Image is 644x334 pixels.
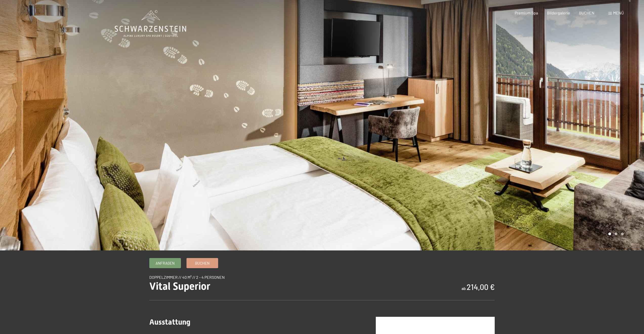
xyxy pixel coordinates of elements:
span: Ausstattung [149,318,190,326]
a: Bildergalerie [547,10,570,15]
span: ab [462,286,466,291]
span: Doppelzimmer // 40 m² // 2 - 4 Personen [149,275,225,280]
span: Buchen [195,261,210,266]
a: BUCHEN [579,10,594,15]
a: Anfragen [150,258,181,268]
b: 214,00 € [467,282,495,291]
span: Anfragen [156,261,175,266]
span: Vital Superior [149,280,210,292]
a: Premium Spa [515,10,538,15]
a: Buchen [187,258,218,268]
span: Menü [613,10,624,15]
